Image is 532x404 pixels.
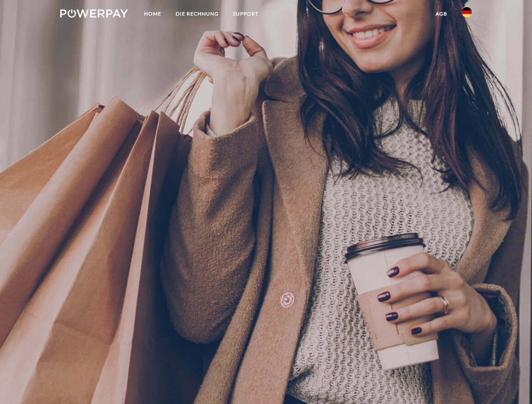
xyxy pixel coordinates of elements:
[428,6,454,21] a: agb
[226,6,266,21] a: SUPPORT
[168,6,226,21] a: DIE RECHNUNG
[137,6,168,21] a: Home
[60,9,128,18] img: logo-powerpay-white.svg
[462,7,472,17] img: de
